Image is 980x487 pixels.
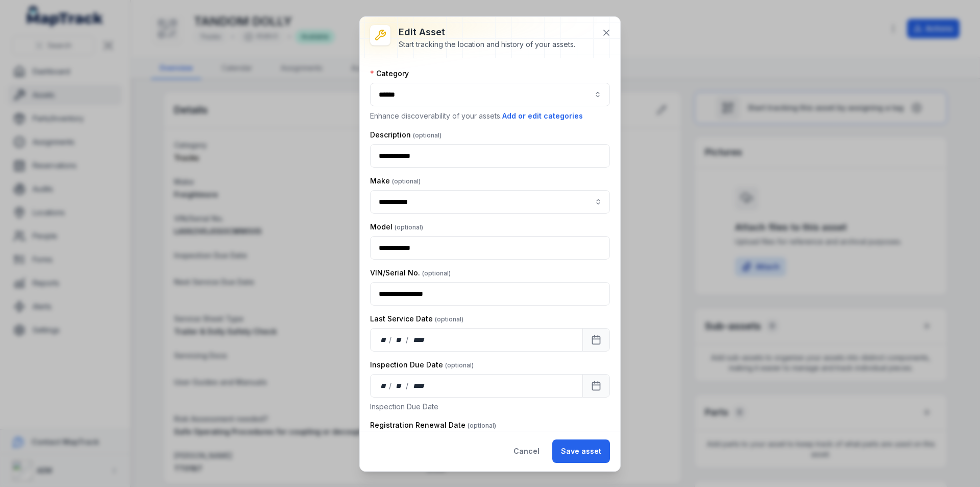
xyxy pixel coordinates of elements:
button: Calendar [582,328,610,352]
label: Model [370,222,423,232]
div: / [406,335,409,345]
div: / [406,381,409,391]
div: year, [409,335,428,345]
button: Calendar [582,374,610,398]
button: Cancel [505,439,548,463]
label: Inspection Due Date [370,360,474,370]
div: day, [379,381,389,391]
div: Start tracking the location and history of your assets. [399,39,575,50]
div: year, [409,381,428,391]
div: day, [379,335,389,345]
label: Description [370,130,442,140]
label: Make [370,176,421,186]
h3: Edit asset [399,25,575,39]
div: / [389,381,393,391]
p: Inspection Due Date [370,402,610,412]
button: Save asset [552,439,610,463]
div: / [389,335,393,345]
input: asset-edit:cf[8261eee4-602e-4976-b39b-47b762924e3f]-label [370,190,610,214]
p: Enhance discoverability of your assets. [370,110,610,122]
label: VIN/Serial No. [370,268,451,278]
label: Registration Renewal Date [370,420,496,430]
label: Last Service Date [370,314,463,324]
div: month, [393,335,406,345]
button: Add or edit categories [502,110,583,122]
div: month, [393,381,406,391]
label: Category [370,68,409,79]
